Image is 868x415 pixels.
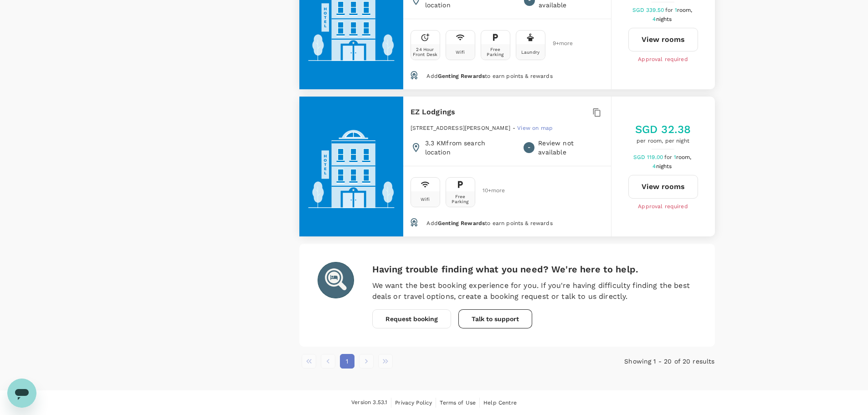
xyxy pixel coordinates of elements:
[633,154,665,160] span: SGD 119.00
[664,154,673,160] span: for
[677,7,693,13] span: room,
[426,73,552,79] span: Add to earn points & rewards
[411,125,510,131] span: [STREET_ADDRESS][PERSON_NAME]
[528,143,530,152] span: -
[652,163,673,169] span: 4
[438,73,485,79] span: Genting Rewards
[675,7,694,13] span: 1
[638,55,688,64] span: Approval required
[513,125,517,131] span: -
[483,400,517,406] span: Help Centre
[372,262,697,277] h6: Having trouble finding what you need? We're here to help.
[656,16,672,22] span: nights
[458,309,532,328] button: Talk to support
[448,194,473,204] div: Free Parking
[652,16,673,22] span: 4
[395,398,432,408] a: Privacy Policy
[340,354,354,369] button: page 1
[299,354,576,369] nav: pagination navigation
[413,47,438,57] div: 24 Hour Front Desk
[425,138,513,157] p: 3.3 KM from search location
[635,137,691,146] span: per room, per night
[426,220,552,226] span: Add to earn points & rewards
[483,188,496,194] span: 10 + more
[517,124,553,131] a: View on map
[638,202,688,211] span: Approval required
[632,7,666,13] span: SGD 339.50
[538,138,603,157] p: Review not available
[7,379,36,408] iframe: Button to launch messaging window
[372,280,697,302] p: We want the best booking experience for you. If you're having difficulty finding the best deals o...
[576,357,715,366] p: Showing 1 - 20 of 20 results
[553,41,566,46] span: 9 + more
[440,400,476,406] span: Terms of Use
[483,47,508,57] div: Free Parking
[665,7,674,13] span: for
[676,154,692,160] span: room,
[421,197,430,202] div: Wifi
[628,175,698,199] button: View rooms
[372,309,451,328] button: Request booking
[411,106,456,118] h6: EZ Lodgings
[628,28,698,51] button: View rooms
[521,50,539,55] div: Laundry
[438,220,485,226] span: Genting Rewards
[674,154,693,160] span: 1
[656,163,672,169] span: nights
[351,398,387,407] span: Version 3.53.1
[483,398,517,408] a: Help Centre
[517,125,553,131] span: View on map
[395,400,432,406] span: Privacy Policy
[440,398,476,408] a: Terms of Use
[635,122,691,137] h5: SGD 32.38
[456,50,465,55] div: Wifi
